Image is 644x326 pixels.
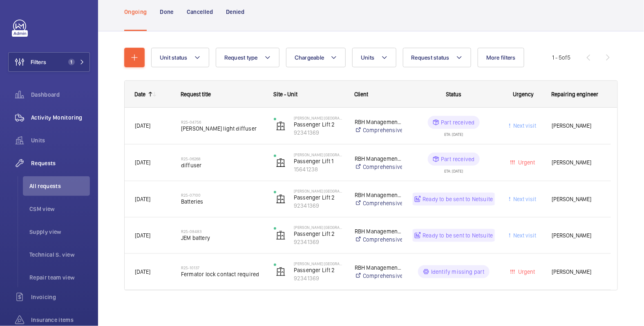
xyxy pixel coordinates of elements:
[135,268,150,275] span: [DATE]
[441,118,474,126] p: Part received
[355,155,402,163] p: RBH Management- [PERSON_NAME] [GEOGRAPHIC_DATA]
[486,54,516,61] span: More filters
[294,225,344,230] p: [PERSON_NAME] [GEOGRAPHIC_DATA]
[355,191,402,199] p: RBH Management- [PERSON_NAME] [GEOGRAPHIC_DATA]
[181,193,263,197] h2: R25-07100
[160,8,173,16] p: Done
[224,54,258,61] span: Request type
[295,54,324,61] span: Chargeable
[446,91,462,98] span: Status
[31,58,46,66] span: Filters
[151,48,209,67] button: Unit status
[8,52,90,72] button: Filters1
[441,155,474,163] p: Part received
[294,129,344,137] p: 92341369
[181,270,263,278] span: Fermator lock contact required
[294,165,344,173] p: 15641238
[517,159,535,166] span: Urgent
[294,202,344,210] p: 92341369
[513,91,534,98] span: Urgency
[31,136,90,144] span: Units
[276,121,286,131] img: elevator.svg
[181,265,263,270] h2: R25-10137
[552,231,601,240] span: [PERSON_NAME]
[354,91,368,98] span: Client
[517,268,535,275] span: Urgent
[512,232,537,239] span: Next visit
[552,121,601,131] span: [PERSON_NAME]
[294,193,344,202] p: Passenger Lift 2
[294,238,344,246] p: 92341369
[160,54,188,61] span: Unit status
[181,197,263,206] span: Batteries
[352,48,396,67] button: Units
[294,230,344,238] p: Passenger Lift 2
[552,158,601,167] span: [PERSON_NAME]
[29,182,90,190] span: All requests
[423,231,493,240] p: Ready to be sent to Netsuite
[478,48,524,67] button: More filters
[431,268,485,276] p: Identify missing part
[294,274,344,282] p: 92341369
[181,91,211,98] span: Request title
[445,166,463,173] div: ETA: [DATE]
[29,273,90,282] span: Repair team view
[135,196,150,202] span: [DATE]
[552,267,601,277] span: [PERSON_NAME]
[135,159,150,166] span: [DATE]
[181,234,263,242] span: JEM battery
[355,235,402,244] a: Comprehensive
[181,124,263,133] span: [PERSON_NAME] light diffuser
[29,228,90,236] span: Supply view
[286,48,346,67] button: Chargeable
[411,54,450,61] span: Request status
[29,205,90,213] span: CSM view
[181,229,263,234] h2: R25-08483
[181,156,263,161] h2: R25-06268
[294,189,344,193] p: [PERSON_NAME] [GEOGRAPHIC_DATA]
[181,120,263,124] h2: R25-04756
[355,227,402,235] p: RBH Management- [PERSON_NAME] [GEOGRAPHIC_DATA]
[181,161,263,169] span: diffuser
[216,48,280,67] button: Request type
[29,251,90,259] span: Technical S. view
[31,113,90,122] span: Activity Monitoring
[294,261,344,266] p: [PERSON_NAME] [GEOGRAPHIC_DATA]
[276,158,286,168] img: elevator.svg
[187,8,213,16] p: Cancelled
[355,264,402,272] p: RBH Management- [PERSON_NAME] [GEOGRAPHIC_DATA]
[226,8,244,16] p: Denied
[552,195,601,204] span: [PERSON_NAME]
[562,54,567,61] span: of
[134,91,145,98] div: Date
[551,91,599,98] span: Repairing engineer
[445,129,463,136] div: ETA: [DATE]
[276,194,286,204] img: elevator.svg
[135,122,150,129] span: [DATE]
[31,316,90,324] span: Insurance items
[512,196,537,202] span: Next visit
[31,293,90,301] span: Invoicing
[31,91,90,99] span: Dashboard
[512,122,537,129] span: Next visit
[273,91,297,98] span: Site - Unit
[355,163,402,171] a: Comprehensive
[294,266,344,274] p: Passenger Lift 2
[276,231,286,240] img: elevator.svg
[31,159,90,167] span: Requests
[355,126,402,134] a: Comprehensive
[361,54,374,61] span: Units
[294,120,344,129] p: Passenger Lift 2
[355,199,402,207] a: Comprehensive
[552,55,570,60] span: 1 - 5 5
[135,232,150,239] span: [DATE]
[294,115,344,120] p: [PERSON_NAME] [GEOGRAPHIC_DATA]
[124,8,147,16] p: Ongoing
[403,48,472,67] button: Request status
[355,272,402,280] a: Comprehensive
[294,157,344,165] p: Passenger Lift 1
[355,118,402,126] p: RBH Management- [PERSON_NAME] [GEOGRAPHIC_DATA]
[68,59,75,65] span: 1
[276,267,286,277] img: elevator.svg
[294,152,344,157] p: [PERSON_NAME] [GEOGRAPHIC_DATA]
